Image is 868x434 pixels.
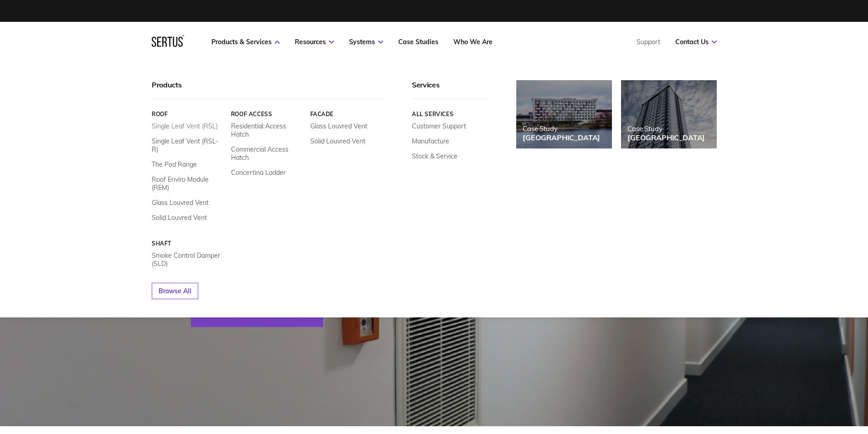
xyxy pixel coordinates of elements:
[523,124,600,133] div: Case Study
[412,111,489,117] a: All services
[412,80,489,99] div: Services
[412,122,466,130] a: Customer Support
[349,38,383,46] a: Systems
[152,199,209,207] a: Glass Louvred Vent
[412,152,457,160] a: Stock & Service
[516,80,612,148] a: Case Study[GEOGRAPHIC_DATA]
[231,168,285,177] a: Concertina Ladder
[523,133,600,142] div: [GEOGRAPHIC_DATA]
[152,111,224,117] a: Roof
[211,38,280,46] a: Products & Services
[295,38,334,46] a: Resources
[453,38,493,46] a: Who We Are
[398,38,438,46] a: Case Studies
[152,80,382,99] div: Products
[627,124,705,133] div: Case Study
[152,283,198,299] a: Browse All
[152,214,207,222] a: Solid Louvred Vent
[310,122,367,130] a: Glass Louvred Vent
[152,251,224,268] a: Smoke Control Damper (SLD)
[152,122,218,130] a: Single Leaf Vent (RSL)
[231,111,303,117] a: Roof Access
[152,240,224,247] a: Shaft
[152,137,224,153] a: Single Leaf Vent (RSL-R)
[675,38,717,46] a: Contact Us
[310,137,365,145] a: Solid Louvred Vent
[627,133,705,142] div: [GEOGRAPHIC_DATA]
[704,328,868,434] iframe: Chat Widget
[412,137,449,145] a: Manufacture
[231,145,303,162] a: Commercial Access Hatch
[310,111,382,117] a: Facade
[704,328,868,434] div: Виджет чата
[621,80,717,148] a: Case Study[GEOGRAPHIC_DATA]
[637,38,660,46] a: Support
[231,122,303,138] a: Residential Access Hatch
[152,160,197,168] a: The Pod Range
[152,175,224,192] a: Roof Enviro Module (REM)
